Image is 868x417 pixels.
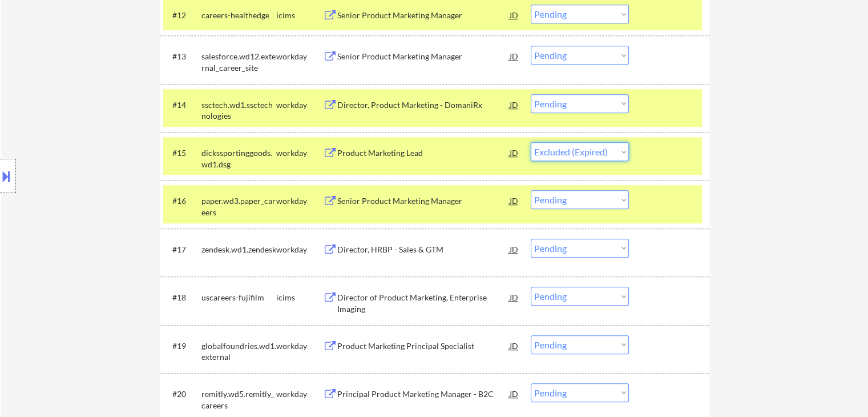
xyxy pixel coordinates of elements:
div: workday [276,99,323,111]
div: Product Marketing Lead [337,147,510,159]
div: JD [508,287,520,307]
div: Director, HRBP - Sales & GTM [337,244,510,255]
div: JD [508,94,520,115]
div: #18 [172,292,192,303]
div: #20 [172,388,192,400]
div: icims [276,292,323,303]
div: JD [508,142,520,163]
div: JD [508,190,520,211]
div: JD [508,383,520,404]
div: paper.wd3.paper_careers [201,195,276,218]
div: ssctech.wd1.ssctechnologies [201,99,276,122]
div: salesforce.wd12.external_career_site [201,51,276,73]
div: JD [508,239,520,259]
div: Senior Product Marketing Manager [337,195,510,207]
div: Director of Product Marketing, Enterprise Imaging [337,292,510,314]
div: careers-healthedge [201,10,276,21]
div: workday [276,340,323,352]
div: Product Marketing Principal Specialist [337,340,510,352]
div: #13 [172,51,192,62]
div: dickssportinggoods.wd1.dsg [201,147,276,170]
div: #19 [172,340,192,352]
div: Director, Product Marketing - DomaniRx [337,99,510,111]
div: JD [508,46,520,66]
div: workday [276,195,323,207]
div: globalfoundries.wd1.external [201,340,276,363]
div: zendesk.wd1.zendesk [201,244,276,255]
div: Senior Product Marketing Manager [337,10,510,21]
div: JD [508,5,520,25]
div: workday [276,51,323,62]
div: uscareers-fujifilm [201,292,276,303]
div: workday [276,388,323,400]
div: #12 [172,10,192,21]
div: workday [276,244,323,255]
div: workday [276,147,323,159]
div: JD [508,335,520,356]
div: Senior Product Marketing Manager [337,51,510,62]
div: icims [276,10,323,21]
div: remitly.wd5.remitly_careers [201,388,276,411]
div: Principal Product Marketing Manager - B2C [337,388,510,400]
